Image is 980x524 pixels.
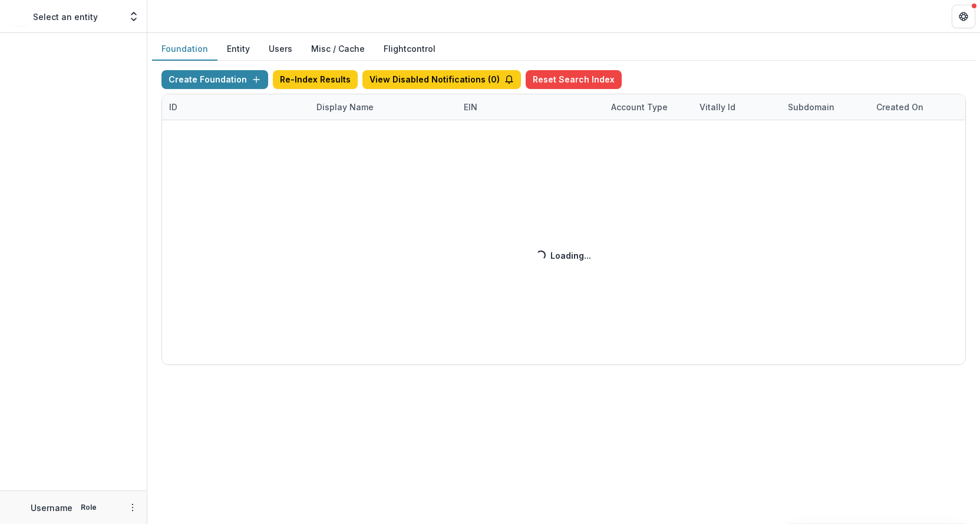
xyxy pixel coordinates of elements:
button: Entity [217,38,259,61]
p: Username [31,502,72,514]
a: Flightcontrol [384,42,435,55]
button: Get Help [952,5,975,28]
button: More [126,500,140,515]
button: Foundation [152,38,217,61]
p: Role [77,502,100,513]
p: Select an entity [33,11,98,23]
button: Open entity switcher [126,5,142,28]
button: Misc / Cache [302,38,374,61]
button: Users [259,38,302,61]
